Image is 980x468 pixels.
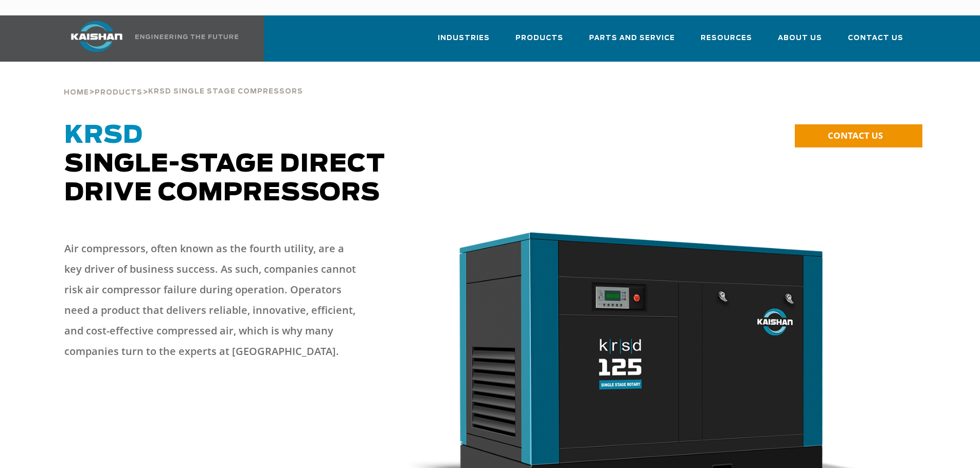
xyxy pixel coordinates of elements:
span: Parts and Service [589,32,675,44]
span: KRSD [64,123,143,148]
a: CONTACT US [795,124,922,147]
span: About Us [778,32,822,44]
span: Products [515,32,563,44]
img: kaishan logo [58,21,135,52]
span: Products [95,89,142,96]
span: Industries [438,32,490,44]
a: Products [95,87,142,97]
p: Air compressors, often known as the fourth utility, are a key driver of business success. As such... [64,238,363,362]
span: Contact Us [848,32,903,44]
span: Resources [701,32,752,44]
a: Kaishan USA [58,15,240,62]
a: Resources [701,25,752,60]
span: Single-Stage Direct Drive Compressors [64,123,385,205]
img: Engineering the future [135,34,238,39]
a: Home [64,87,89,97]
a: About Us [778,25,822,60]
a: Parts and Service [589,25,675,60]
a: Contact Us [848,25,903,60]
span: krsd single stage compressors [148,88,303,95]
a: Products [515,25,563,60]
span: CONTACT US [828,129,883,141]
a: Industries [438,25,490,60]
span: Home [64,89,89,96]
div: > > [64,62,303,101]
